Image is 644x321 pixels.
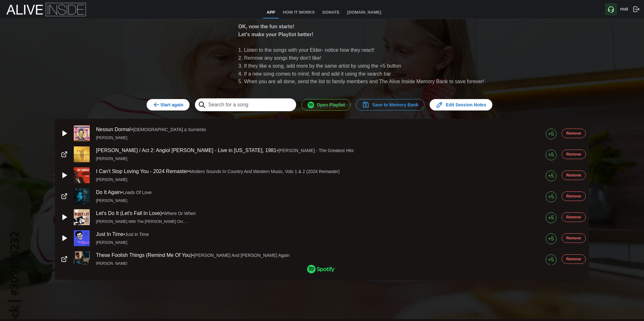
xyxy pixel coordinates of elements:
[96,252,192,258] a: These Foolish Things (Remind Me Of You)
[307,265,336,273] img: Spotify_Logo_RGB_Green.9ff49e53.png
[566,129,581,138] span: Remove
[244,54,321,62] span: Remove any songs they don't like!
[147,99,189,110] button: Start again
[96,127,131,132] a: Nessun Dorma!
[548,235,554,243] div: +5
[566,150,581,159] span: Remove
[163,211,196,216] span: Where Or When
[96,240,229,246] a: [PERSON_NAME]
[96,198,188,204] div: [PERSON_NAME]
[546,254,557,265] button: +5
[436,99,486,110] span: Edit Session Notes
[96,189,401,197] div: •
[153,99,183,110] span: Start again
[96,261,188,267] div: [PERSON_NAME]
[74,167,90,183] img: album cover
[96,169,188,174] a: I Can't Stop Loving You - 2024 Remaster
[96,135,229,141] a: [PERSON_NAME]
[195,98,296,111] input: Search for a song
[546,191,557,202] button: +5
[308,102,314,108] img: Spotify_Icon_RGB_Green.28303824.png
[96,219,188,225] div: [PERSON_NAME] With The [PERSON_NAME] Orchestra
[244,78,484,86] span: When you are all done, send the list to family members and The Alive Inside Memory Bank to save f...
[74,125,90,141] img: album cover
[562,191,586,201] button: Remove
[562,212,586,222] button: Remove
[96,261,229,267] a: [PERSON_NAME]
[562,171,586,180] button: Remove
[301,99,351,110] button: Open Playlist
[190,169,340,174] span: Modern Sounds In Country And Western Music, Vols 1 & 2 (2024 Remaster)
[546,150,557,160] button: +5
[562,150,586,159] button: Remove
[96,190,121,195] a: Do It Again
[356,99,425,110] button: Save to Memory Bank
[548,214,554,222] div: +5
[546,171,557,181] button: +5
[96,168,401,176] div: •
[96,210,401,217] div: •
[566,171,581,180] span: Remove
[74,230,90,246] img: album cover
[96,148,277,153] a: [PERSON_NAME] / Act 2: Angiol [PERSON_NAME] - Live in [US_STATE], 1981
[548,151,554,159] div: +5
[96,156,188,162] div: [PERSON_NAME]
[562,254,586,264] button: Remove
[96,231,123,237] a: Just In Time
[546,212,557,223] button: +5
[194,253,289,258] span: [PERSON_NAME] And [PERSON_NAME] Again
[301,99,356,110] a: Open Playlist
[244,46,374,54] span: Listen to the songs with your Elder- notice how they react!
[562,233,586,243] button: Remove
[74,209,90,225] img: album cover
[74,146,90,162] img: album cover
[244,70,391,78] span: If a new song comes to mind, find and add it using the search bar
[362,99,419,110] span: Save to Memory Bank
[125,232,149,237] span: Just in Time
[6,3,86,16] img: Alive Inside Logo
[96,219,229,225] a: [PERSON_NAME] With The [PERSON_NAME] Orchestra
[548,130,554,138] div: +5
[566,255,581,264] span: Remove
[620,6,628,11] b: mat
[548,256,554,264] div: +5
[546,233,557,244] button: +5
[96,251,401,259] div: •
[96,177,188,183] div: [PERSON_NAME]
[133,127,206,132] span: [DEMOGRAPHIC_DATA] a Surriento
[548,193,554,201] div: +5
[96,211,162,216] a: Let's Do It (Let's Fall In Love)
[308,99,345,110] span: Open Playlist
[548,172,554,180] div: +5
[74,251,90,267] img: album cover
[244,62,401,70] span: If they like a song, add more by the same artist by using the +5 button
[96,135,188,141] div: [PERSON_NAME]
[238,24,313,37] b: OK, now the fun starts! Let's make your Playlist better!
[566,213,581,222] span: Remove
[566,192,581,201] span: Remove
[96,177,229,183] a: [PERSON_NAME]
[566,234,581,243] span: Remove
[430,99,492,110] button: Edit Session Notes
[96,231,401,238] div: •
[96,147,401,155] div: •
[74,188,90,204] img: album cover
[96,156,229,162] a: [PERSON_NAME]
[96,126,401,134] div: •
[278,148,354,153] span: [PERSON_NAME] - The Greatest Hits
[562,129,586,138] button: Remove
[96,198,229,204] a: [PERSON_NAME]
[96,240,188,246] div: [PERSON_NAME]
[546,129,557,139] button: +5
[123,190,152,195] span: Loads Of Love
